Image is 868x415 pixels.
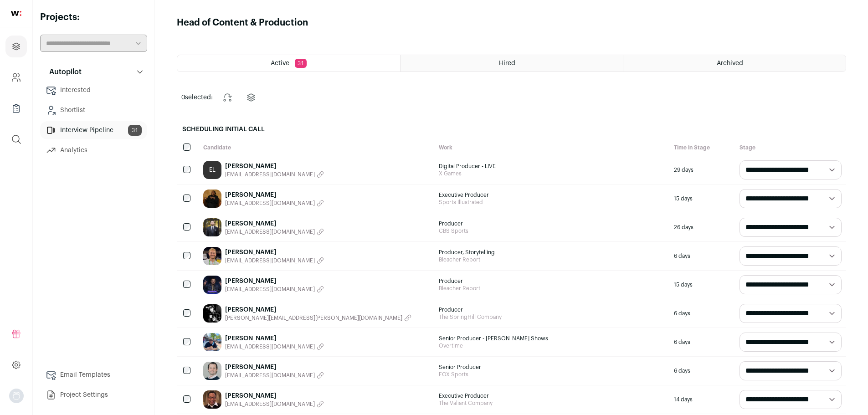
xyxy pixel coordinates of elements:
[225,305,411,314] a: [PERSON_NAME]
[181,93,213,102] span: selected:
[5,36,27,57] a: Projects
[225,277,324,286] a: [PERSON_NAME]
[203,218,221,236] img: 7ed29de0a86991db7b71fcd9ccc771d0775412a519b56b4d7f458d902602043d.jpg
[203,304,221,323] img: 944dec8660ad292e754d886b355560a15497cda539ca28d8295fcf5446a1ecbd.jpg
[669,299,735,328] div: 6 days
[40,366,147,384] a: Email Templates
[203,362,221,380] img: 9f18dc77554252a515a0f9f0536de8d5e8fdae9d20ec66460ae91f8b733094a3.jpg
[669,328,735,356] div: 6 days
[669,139,735,156] div: Time in Stage
[40,63,147,81] button: Autopilot
[225,286,315,293] span: [EMAIL_ADDRESS][DOMAIN_NAME]
[225,257,324,264] button: [EMAIL_ADDRESS][DOMAIN_NAME]
[203,390,221,409] img: a9459e82cb722853b8a5581a33349c27eda362f1eb30cb49868002ea5d7e8fc8.jpg
[225,314,411,322] button: [PERSON_NAME][EMAIL_ADDRESS][PERSON_NAME][DOMAIN_NAME]
[439,163,665,170] span: Digital Producer - LIVE
[225,228,324,236] button: [EMAIL_ADDRESS][DOMAIN_NAME]
[5,97,27,119] a: Company Lists
[225,228,315,236] span: [EMAIL_ADDRESS][DOMAIN_NAME]
[203,333,221,351] img: 2bbcd760ffcbc9f1cf829d989b9047284084db2a491cafea0a55a4ccce22fb2e.jpg
[225,171,324,178] button: [EMAIL_ADDRESS][DOMAIN_NAME]
[225,372,324,379] button: [EMAIL_ADDRESS][DOMAIN_NAME]
[669,184,735,213] div: 15 days
[225,343,324,350] button: [EMAIL_ADDRESS][DOMAIN_NAME]
[439,364,665,371] span: Senior Producer
[40,81,147,99] a: Interested
[439,306,665,313] span: Producer
[271,60,289,67] span: Active
[225,190,324,200] a: [PERSON_NAME]
[439,277,665,285] span: Producer
[669,242,735,270] div: 6 days
[439,392,665,400] span: Executive Producer
[439,313,665,321] span: The SpringHill Company
[439,342,665,349] span: Overtime
[669,385,735,414] div: 14 days
[225,162,324,171] a: [PERSON_NAME]
[203,276,221,294] img: 0c9ae70289672914ea64c98b558aa465822974e4b220238a9846947c603d6c61.jpg
[669,156,735,184] div: 29 days
[177,119,846,139] h2: Scheduling Initial Call
[225,372,315,379] span: [EMAIL_ADDRESS][DOMAIN_NAME]
[203,247,221,265] img: f8cf77fd5ce4c2d2f5455c03333c1ca691e3774fb938116b8e23a795fb8a0cd0.jpg
[225,286,324,293] button: [EMAIL_ADDRESS][DOMAIN_NAME]
[499,60,515,67] span: Hired
[203,190,221,208] img: 14f1c51334ba9fef4bb030423adb3681baacd83db44d28a629ffb3885904dc3a.jpg
[225,363,324,372] a: [PERSON_NAME]
[225,400,324,408] button: [EMAIL_ADDRESS][DOMAIN_NAME]
[225,314,402,322] span: [PERSON_NAME][EMAIL_ADDRESS][PERSON_NAME][DOMAIN_NAME]
[225,391,324,400] a: [PERSON_NAME]
[225,200,324,207] button: [EMAIL_ADDRESS][DOMAIN_NAME]
[11,11,21,16] img: wellfound-shorthand-0d5821cbd27db2630d0214b213865d53afaa358527fdda9d0ea32b1df1b89c2c.svg
[735,139,846,156] div: Stage
[439,220,665,227] span: Producer
[669,213,735,241] div: 26 days
[5,67,27,88] a: Company and ATS Settings
[40,101,147,119] a: Shortlist
[181,94,185,101] span: 0
[40,386,147,404] a: Project Settings
[225,343,315,350] span: [EMAIL_ADDRESS][DOMAIN_NAME]
[225,171,315,178] span: [EMAIL_ADDRESS][DOMAIN_NAME]
[717,60,743,67] span: Archived
[216,87,238,108] button: Change stage
[225,257,315,264] span: [EMAIL_ADDRESS][DOMAIN_NAME]
[128,125,142,136] span: 31
[439,400,665,407] span: The Valiant Company
[225,200,315,207] span: [EMAIL_ADDRESS][DOMAIN_NAME]
[623,55,846,72] a: Archived
[203,161,221,179] a: EL
[40,121,147,139] a: Interview Pipeline31
[225,334,324,343] a: [PERSON_NAME]
[439,371,665,378] span: FOX Sports
[225,400,315,408] span: [EMAIL_ADDRESS][DOMAIN_NAME]
[199,139,434,156] div: Candidate
[669,271,735,299] div: 15 days
[40,11,147,24] h2: Projects:
[9,389,24,403] button: Open dropdown
[439,335,665,342] span: Senior Producer - [PERSON_NAME] Shows
[40,141,147,159] a: Analytics
[225,219,324,228] a: [PERSON_NAME]
[295,59,307,68] span: 31
[434,139,670,156] div: Work
[669,357,735,385] div: 6 days
[439,227,665,235] span: CBS Sports
[439,285,665,292] span: Bleacher Report
[439,191,665,199] span: Executive Producer
[401,55,623,72] a: Hired
[439,199,665,206] span: Sports Illustrated
[439,170,665,177] span: X Games
[225,248,324,257] a: [PERSON_NAME]
[9,389,24,403] img: nopic.png
[439,249,665,256] span: Producer, Storytelling
[439,256,665,263] span: Bleacher Report
[44,67,82,77] p: Autopilot
[177,16,308,29] h1: Head of Content & Production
